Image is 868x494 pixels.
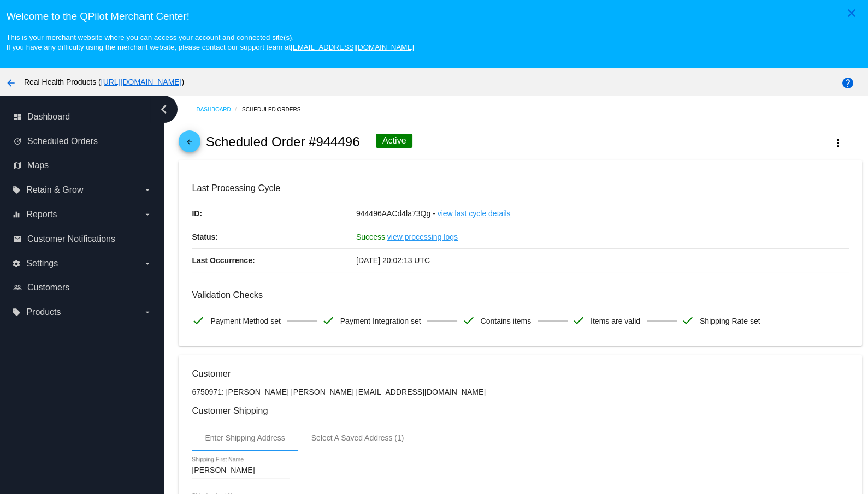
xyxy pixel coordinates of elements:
i: equalizer [12,210,21,219]
h3: Validation Checks [192,290,848,300]
mat-icon: check [572,314,585,327]
i: map [13,161,22,170]
span: Payment Method set [210,310,280,332]
mat-icon: help [841,76,854,90]
h3: Last Processing Cycle [192,183,848,193]
p: 6750971: [PERSON_NAME] [PERSON_NAME] [EMAIL_ADDRESS][DOMAIN_NAME] [192,388,848,396]
mat-icon: close [845,7,858,20]
span: Settings [26,259,58,269]
span: Success [356,233,385,241]
mat-icon: check [462,314,475,327]
mat-icon: check [192,314,205,327]
span: Shipping Rate set [700,310,760,332]
i: settings [12,259,21,268]
p: Status: [192,225,356,248]
span: 944496AACd4la73Qg - [356,209,435,218]
h2: Scheduled Order #944496 [206,134,360,150]
h3: Welcome to the QPilot Merchant Center! [6,10,861,22]
a: email Customer Notifications [13,230,152,248]
span: Products [26,307,61,317]
span: Scheduled Orders [27,136,98,146]
i: arrow_drop_down [143,259,152,268]
a: [URL][DOMAIN_NAME] [101,78,182,86]
small: This is your merchant website where you can access your account and connected site(s). If you hav... [6,33,414,51]
i: local_offer [12,186,21,194]
i: email [13,235,22,243]
mat-icon: check [681,314,694,327]
span: Customer Notifications [27,234,115,244]
span: Maps [27,160,49,170]
h3: Customer Shipping [192,406,848,416]
a: view processing logs [387,225,458,248]
i: update [13,137,22,146]
a: Dashboard [196,101,242,118]
a: Scheduled Orders [242,101,310,118]
input: Shipping First Name [192,466,290,475]
mat-icon: check [322,314,335,327]
div: Active [376,134,413,148]
div: Enter Shipping Address [205,433,285,442]
span: Retain & Grow [26,185,83,195]
p: ID: [192,202,356,225]
i: people_outline [13,283,22,292]
h3: Customer [192,368,848,379]
i: chevron_left [155,100,173,118]
span: Items are valid [591,310,640,332]
span: Reports [26,210,57,219]
i: arrow_drop_down [143,308,152,317]
a: update Scheduled Orders [13,133,152,150]
a: people_outline Customers [13,279,152,296]
span: Customers [27,283,69,293]
div: Select A Saved Address (1) [311,433,404,442]
i: arrow_drop_down [143,210,152,219]
a: view last cycle details [438,202,511,225]
a: dashboard Dashboard [13,108,152,126]
span: [DATE] 20:02:13 UTC [356,256,430,265]
mat-icon: more_vert [831,136,845,150]
a: map Maps [13,157,152,174]
a: [EMAIL_ADDRESS][DOMAIN_NAME] [291,43,414,51]
mat-icon: arrow_back [4,76,17,90]
p: Last Occurrence: [192,249,356,272]
span: Dashboard [27,112,70,122]
span: Payment Integration set [340,310,421,332]
i: arrow_drop_down [143,186,152,194]
span: Contains items [480,310,531,332]
i: dashboard [13,112,22,121]
span: Real Health Products ( ) [24,78,184,86]
i: local_offer [12,308,21,317]
mat-icon: arrow_back [183,138,196,151]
